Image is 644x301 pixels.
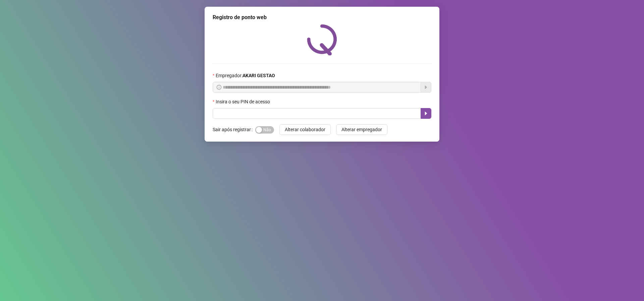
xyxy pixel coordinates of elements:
div: Registro de ponto web [213,13,431,21]
label: Sair após registrar [213,124,255,135]
button: Alterar empregador [336,124,387,135]
label: Insira o seu PIN de acesso [213,98,274,105]
img: QRPoint [307,24,337,55]
span: info-circle [217,85,221,90]
span: Alterar empregador [341,126,382,133]
span: Empregador : [216,72,275,79]
strong: AKARI GESTAO [243,73,275,78]
button: Alterar colaborador [279,124,331,135]
span: caret-right [423,111,429,116]
span: Alterar colaborador [285,126,325,133]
